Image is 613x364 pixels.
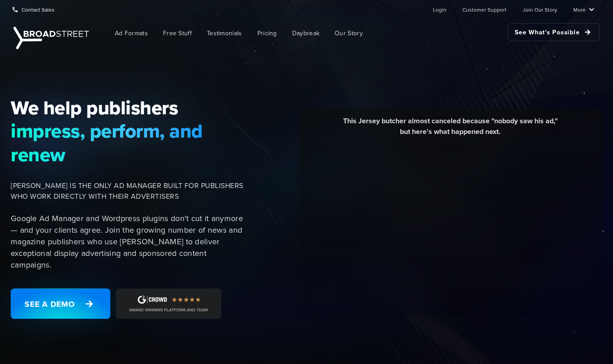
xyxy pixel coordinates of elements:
[11,96,246,119] span: We help publishers
[523,0,557,18] a: Join Our Story
[305,144,596,307] iframe: YouTube video player
[11,119,246,166] span: impress, perform, and renew
[115,29,148,38] span: Ad Formats
[163,29,192,38] span: Free Stuff
[13,0,55,18] a: Contact Sales
[328,23,369,43] a: Our Story
[433,0,446,18] a: Login
[200,23,249,43] a: Testimonials
[11,180,246,202] span: [PERSON_NAME] IS THE ONLY AD MANAGER BUILT FOR PUBLISHERS WHO WORK DIRECTLY WITH THEIR ADVERTISERS
[108,23,155,43] a: Ad Formats
[292,29,319,38] span: Daybreak
[11,213,246,271] p: Google Ad Manager and Wordpress plugins don't cut it anymore — and your clients agree. Join the g...
[94,19,600,48] nav: Main
[462,0,507,18] a: Customer Support
[508,23,600,41] a: See What's Possible
[11,289,110,319] a: See a Demo
[305,116,596,144] div: This Jersey butcher almost canceled because "nobody saw his ad," but here's what happened next.
[156,23,198,43] a: Free Stuff
[286,23,326,43] a: Daybreak
[335,29,363,38] span: Our Story
[573,0,594,18] a: More
[207,29,242,38] span: Testimonials
[251,23,284,43] a: Pricing
[13,27,89,49] img: Broadstreet | The Ad Manager for Small Publishers
[257,29,277,38] span: Pricing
